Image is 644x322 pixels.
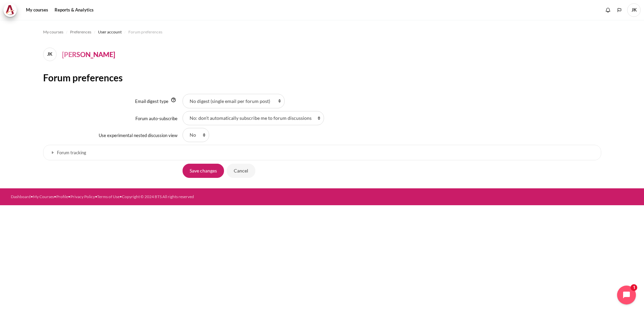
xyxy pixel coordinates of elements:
[11,194,31,199] a: Dashboard
[43,27,601,37] nav: Navigation bar
[99,133,178,138] label: Use experimental nested discussion view
[627,3,641,17] span: JK
[5,5,15,15] img: Architeck
[603,5,613,15] div: Show notification window with no new notifications
[11,194,360,200] div: • • • • •
[135,116,178,121] label: Forum auto-subscribe
[3,3,20,17] a: Architeck Architeck
[33,194,54,199] a: My Courses
[56,194,68,199] a: Profile
[43,48,59,61] a: JK
[183,164,224,178] input: Save changes
[171,97,176,103] img: Help with Email digest type
[43,28,63,36] a: My courses
[70,28,91,36] a: Preferences
[52,3,96,17] a: Reports & Analytics
[128,28,162,36] a: Forum preferences
[135,99,168,104] label: Email digest type
[43,48,57,61] span: JK
[43,29,63,35] span: My courses
[128,29,162,35] span: Forum preferences
[627,3,641,17] a: User menu
[169,97,178,103] a: Help
[70,29,91,35] span: Preferences
[122,194,194,199] a: Copyright © 2024 BTS All rights reserved
[97,194,120,199] a: Terms of Use
[24,3,51,17] a: My courses
[227,164,255,178] input: Cancel
[614,5,624,15] button: Languages
[57,150,587,156] h3: Forum tracking
[43,72,601,84] h2: Forum preferences
[98,29,122,35] span: User account
[70,194,95,199] a: Privacy Policy
[62,49,115,59] h4: [PERSON_NAME]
